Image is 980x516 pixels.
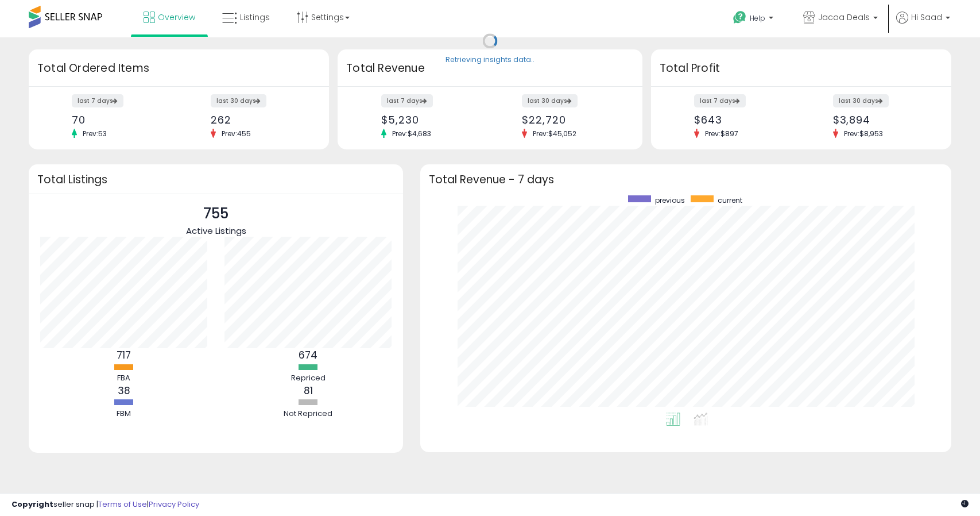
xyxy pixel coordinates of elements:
a: Hi Saad [896,11,950,37]
label: last 7 days [72,94,123,107]
label: last 7 days [694,94,746,107]
b: 81 [304,384,313,398]
span: Hi Saad [911,11,942,23]
strong: Copyright [11,499,53,510]
b: 717 [117,348,131,362]
h3: Total Ordered Items [37,60,320,76]
div: $643 [694,114,792,126]
p: 755 [186,203,246,225]
h3: Total Profit [660,60,943,76]
h3: Total Revenue [346,60,634,76]
a: Privacy Policy [149,499,199,510]
span: Prev: 53 [77,129,113,138]
div: 70 [72,114,170,126]
h3: Total Listings [37,175,394,184]
span: Active Listings [186,225,246,237]
div: Retrieving insights data.. [446,55,534,66]
a: Terms of Use [98,499,147,510]
a: Help [724,2,785,37]
label: last 30 days [833,94,889,107]
span: Help [750,13,765,23]
div: seller snap | | [11,499,199,510]
label: last 30 days [522,94,578,107]
div: Not Repriced [274,409,343,419]
div: $3,894 [833,114,931,126]
label: last 30 days [211,94,266,107]
div: $5,230 [381,114,481,126]
div: FBA [90,373,158,384]
span: current [718,195,742,205]
span: previous [655,195,685,205]
h3: Total Revenue - 7 days [429,175,943,184]
b: 38 [118,384,130,398]
label: last 7 days [381,94,433,107]
span: Prev: $4,683 [386,129,437,138]
div: Repriced [274,373,343,384]
span: Jacoa Deals [818,11,870,23]
b: 674 [299,348,317,362]
span: Prev: $45,052 [527,129,582,138]
i: Get Help [733,10,747,25]
span: Listings [240,11,270,23]
span: Overview [158,11,195,23]
span: Prev: $897 [699,129,744,138]
span: Prev: $8,953 [838,129,889,138]
div: $22,720 [522,114,622,126]
div: FBM [90,409,158,419]
span: Prev: 455 [216,129,257,138]
div: 262 [211,114,309,126]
